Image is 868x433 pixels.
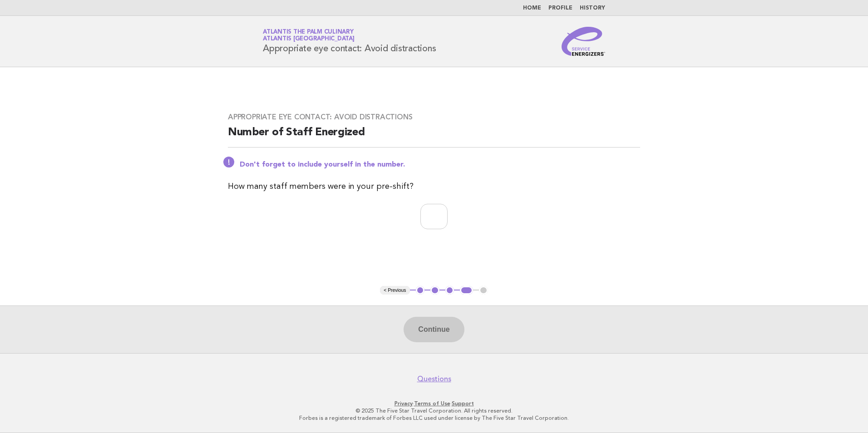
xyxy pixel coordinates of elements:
button: 2 [430,286,439,295]
h1: Appropriate eye contact: Avoid distractions [263,30,436,53]
p: How many staff members were in your pre-shift? [228,180,640,193]
h2: Number of Staff Energized [228,125,640,148]
span: Atlantis [GEOGRAPHIC_DATA] [263,36,355,42]
a: Profile [548,5,572,11]
a: Terms of Use [414,400,450,407]
button: < Previous [380,286,409,295]
button: 1 [416,286,425,295]
a: Privacy [395,400,413,407]
a: History [580,5,605,11]
a: Questions [417,374,451,384]
p: Forbes is a registered trademark of Forbes LLC used under license by The Five Star Travel Corpora... [156,414,712,422]
button: 3 [445,286,454,295]
button: 4 [460,286,473,295]
a: Home [523,5,541,11]
a: Support [452,400,474,407]
p: · · [156,400,712,407]
p: © 2025 The Five Star Travel Corporation. All rights reserved. [156,407,712,414]
a: Atlantis The Palm CulinaryAtlantis [GEOGRAPHIC_DATA] [263,29,355,42]
img: Service Energizers [562,27,605,56]
p: Don't forget to include yourself in the number. [240,160,640,169]
h3: Appropriate eye contact: Avoid distractions [228,113,640,122]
